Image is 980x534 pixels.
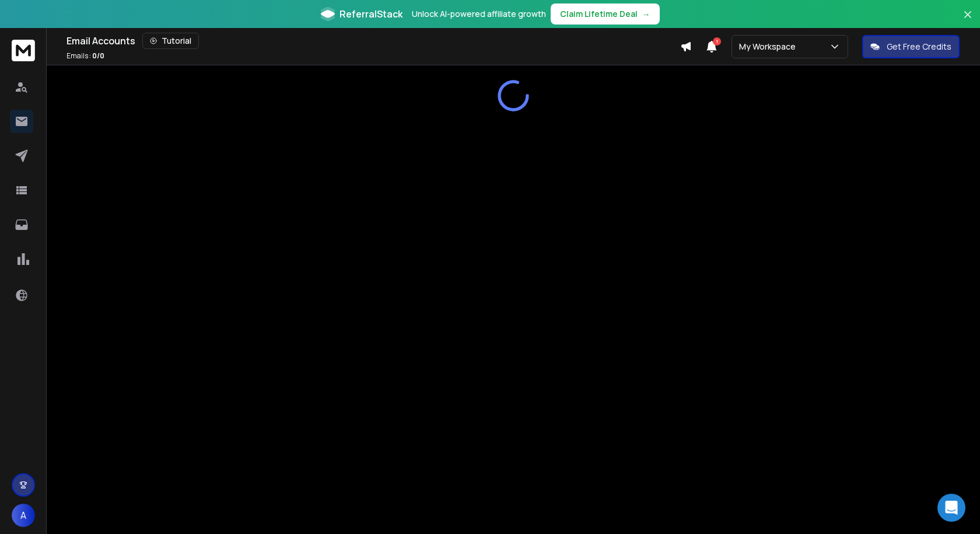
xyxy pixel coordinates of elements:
span: 1 [713,37,721,46]
button: Claim Lifetime Deal→ [551,4,660,25]
button: Close banner [960,7,975,35]
p: Get Free Credits [887,41,951,53]
span: ReferralStack [339,7,402,21]
button: Tutorial [142,33,199,49]
button: A [12,504,35,527]
button: Get Free Credits [862,35,960,58]
p: Unlock AI-powered affiliate growth [412,8,546,20]
div: Email Accounts [66,33,680,49]
div: Open Intercom Messenger [937,494,965,522]
span: 0 / 0 [92,51,104,61]
p: Emails : [66,51,104,61]
p: My Workspace [739,41,800,53]
span: → [642,8,650,20]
